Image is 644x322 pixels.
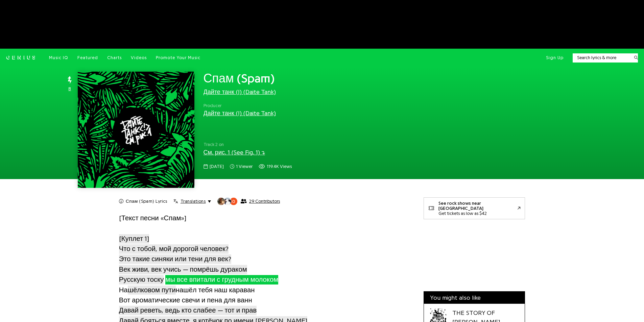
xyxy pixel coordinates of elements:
[119,275,164,284] span: Русскую тоску
[249,199,280,204] span: 29 Contributors
[128,286,176,295] span: шёлковом пути
[128,285,176,295] a: шёлковом пути
[259,163,292,170] span: 119,401 views
[119,244,231,264] span: Что с тобой, мой дорогой человек? Это такие синяки или тени для век?
[119,233,149,244] a: [Куплет 1]
[438,211,518,216] div: Get tickets as low as $42
[77,55,98,60] span: Featured
[204,89,276,95] a: Дайте танк (!) (Daite Tank)
[107,55,122,60] span: Charts
[424,197,525,220] a: See rock shows near [GEOGRAPHIC_DATA]Get tickets as low as $42
[78,72,194,188] img: Cover art for Спам (Spam) by Дайте танк (!) (Daite Tank)
[156,55,200,61] a: Promote Your Music
[77,55,98,61] a: Featured
[573,54,630,61] input: Search lyrics & more
[204,149,265,155] a: См. рис. 1 (See Fig. 1)
[230,163,253,170] span: 1 viewer
[119,274,164,285] a: Русскую тоску
[181,198,206,204] span: Translations
[126,198,167,204] h2: Спам (Spam) Lyrics
[131,55,147,61] a: Videos
[173,198,211,204] button: Translations
[119,264,247,275] a: Век живи, век учись — помрёшь дураком
[107,55,122,61] a: Charts
[68,85,71,92] span: 8
[217,197,280,205] button: 29 Contributors
[204,102,276,109] span: Producer
[119,265,247,274] span: Век живи, век учись — помрёшь дураком
[119,234,149,244] span: [Куплет 1]
[49,55,68,60] span: Music IQ
[119,305,257,316] a: Давай реветь, ведь кто слабее — тот и прав
[546,55,564,61] button: Sign Up
[424,292,525,304] div: You might also like
[204,110,276,116] a: Дайте танк (!) (Daite Tank)
[131,55,147,60] span: Videos
[119,306,257,315] span: Давай реветь, ведь кто слабее — тот и прав
[119,244,231,265] a: Что с тобой, мой дорогой человек?Это такие синяки или тени для век?
[165,275,278,284] span: мы все впитали с грудным молоком
[165,274,278,285] a: мы все впитали с грудным молоком
[204,141,415,148] span: Track 2 on
[49,55,68,61] a: Music IQ
[156,55,200,60] span: Promote Your Music
[236,163,253,170] span: 1 viewer
[204,72,275,84] span: Спам (Spam)
[438,201,518,211] div: See rock shows near [GEOGRAPHIC_DATA]
[267,163,292,170] span: 119.4K views
[210,163,224,170] span: [DATE]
